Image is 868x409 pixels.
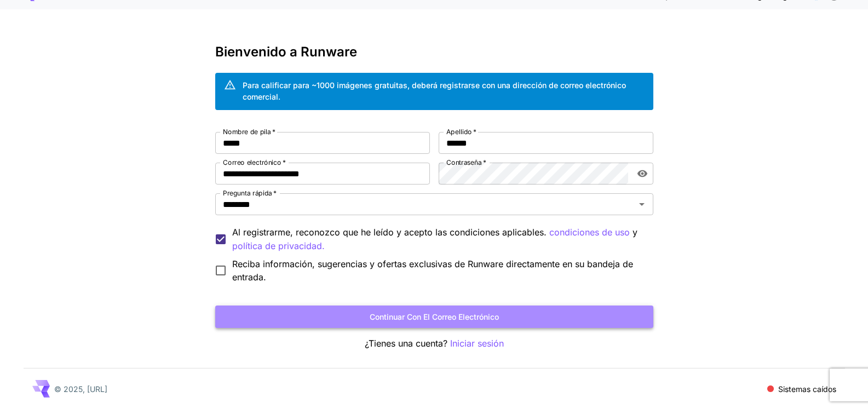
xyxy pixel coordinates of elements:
[243,80,626,101] font: Para calificar para ~1000 imágenes gratuitas, deberá registrarse con una dirección de correo elec...
[54,384,107,394] font: © 2025, [URL]
[450,337,504,350] button: Iniciar sesión
[232,240,325,251] font: política de privacidad.
[549,227,630,238] font: condiciones de uso
[549,226,630,239] button: Al registrarme, reconozco que he leído y acepto las condiciones aplicables. y política de privaci...
[232,239,325,253] button: Al registrarme, reconozco que he leído y acepto las condiciones aplicables. condiciones de uso y
[446,158,482,166] font: Contraseña
[215,306,653,328] button: Continuar con el correo electrónico
[223,158,281,166] font: Correo electrónico
[633,164,652,183] button: alternar visibilidad de contraseña
[446,128,472,136] font: Apellido
[215,44,357,60] font: Bienvenido a Runware
[365,338,447,349] font: ¿Tienes una cuenta?
[223,128,271,136] font: Nombre de pila
[778,384,836,394] font: Sistemas caídos
[634,197,649,212] button: Open
[370,312,499,321] font: Continuar con el correo electrónico
[223,189,272,197] font: Pregunta rápida
[232,227,547,238] font: Al registrarme, reconozco que he leído y acepto las condiciones aplicables.
[232,258,633,283] font: Reciba información, sugerencias y ofertas exclusivas de Runware directamente en su bandeja de ent...
[450,338,504,349] font: Iniciar sesión
[633,227,637,238] font: y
